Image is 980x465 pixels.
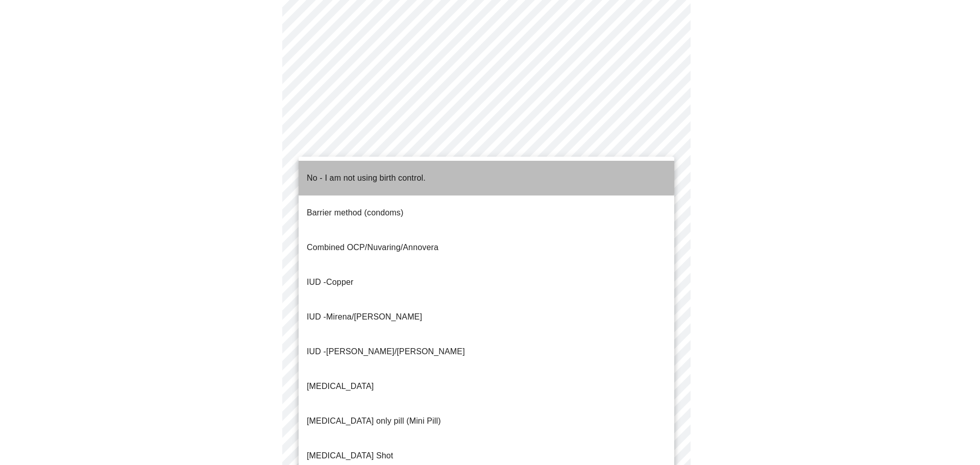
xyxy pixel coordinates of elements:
[307,278,326,286] span: IUD -
[307,450,393,462] p: [MEDICAL_DATA] Shot
[326,312,422,321] span: Mirena/[PERSON_NAME]
[307,311,422,323] p: IUD -
[307,241,438,254] p: Combined OCP/Nuvaring/Annovera
[307,207,403,219] p: Barrier method (condoms)
[307,346,465,358] p: [PERSON_NAME]/[PERSON_NAME]
[307,172,426,184] p: No - I am not using birth control.
[307,380,374,393] p: [MEDICAL_DATA]
[307,347,326,356] span: IUD -
[307,276,353,288] p: Copper
[307,415,441,427] p: [MEDICAL_DATA] only pill (Mini Pill)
